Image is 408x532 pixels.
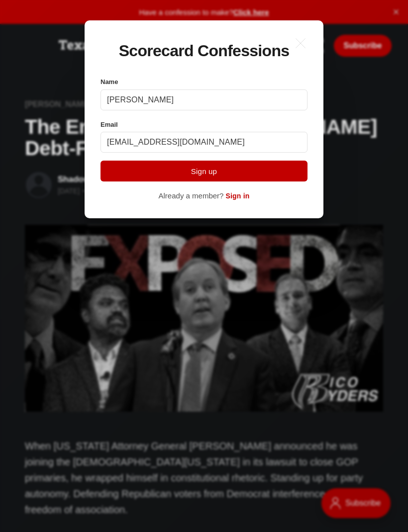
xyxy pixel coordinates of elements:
[101,76,118,89] label: Name
[159,189,224,202] div: Already a member?
[119,42,290,60] h1: Scorecard Confessions
[101,161,307,181] button: Sign up
[225,189,249,202] button: Sign in
[101,132,307,153] input: Email
[101,118,118,131] label: Email
[101,89,307,110] input: Name
[225,192,249,200] span: Sign in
